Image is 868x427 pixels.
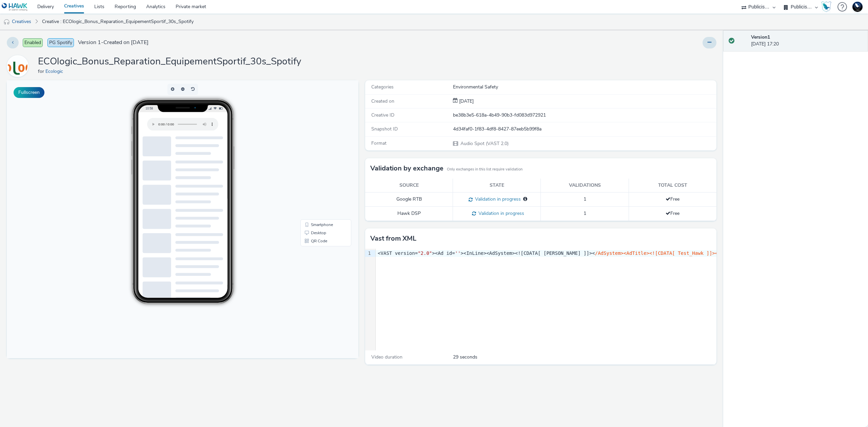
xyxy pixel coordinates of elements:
[371,126,398,132] span: Snapshot ID
[458,98,474,105] div: Creation 08 August 2025, 17:20
[3,19,10,25] img: audio
[371,112,394,118] span: Creative ID
[666,196,679,202] span: Free
[453,126,716,133] div: 4d34faf0-1f83-4df8-8427-87eeb5b99f8a
[365,207,453,221] td: Hawk DSP
[14,87,44,98] button: Fullscreen
[453,354,477,361] span: 29 seconds
[304,159,320,163] span: QR Code
[584,210,586,217] span: 1
[447,167,522,172] small: Only exchanges in this list require validation
[304,150,319,155] span: Desktop
[751,34,770,40] strong: Version 1
[39,14,197,30] a: Creative : ECOlogic_Bonus_Reparation_EquipementSportif_30s_Spotify
[852,2,863,12] img: Support Hawk
[78,39,149,46] span: Version 1 - Created on [DATE]
[595,250,721,256] span: /AdSystem><AdTitle><![CDATA[ Test_Hawk ]]></
[45,68,66,75] a: Ecologic
[821,1,831,12] img: Hawk Academy
[304,142,326,146] span: Smartphone
[370,233,416,244] h3: Vast from XML
[541,179,629,192] th: Validations
[821,1,834,12] a: Hawk Academy
[8,56,27,76] img: Ecologic
[47,38,74,47] span: PG Spotify
[666,210,679,217] span: Free
[370,163,443,174] h3: Validation by exchange
[295,157,343,165] li: QR Code
[629,179,716,192] th: Total cost
[584,196,586,202] span: 1
[371,354,402,360] span: Video duration
[418,250,432,256] span: "2.0"
[23,38,43,47] span: Enabled
[453,84,716,90] div: Environmental Safety
[458,98,474,104] span: [DATE]
[365,250,372,257] div: 1
[38,68,45,75] span: for
[295,148,343,157] li: Desktop
[295,140,343,148] li: Smartphone
[138,26,146,30] span: 10:58
[751,34,863,48] div: [DATE] 17:20
[2,3,28,11] img: undefined Logo
[7,63,31,69] a: Ecologic
[365,179,453,192] th: Source
[455,250,461,256] span: ''
[453,179,541,192] th: State
[365,192,453,207] td: Google RTB
[371,98,394,104] span: Created on
[473,196,521,202] span: Validation in progress
[371,84,394,90] span: Categories
[453,112,716,119] div: be38b3e5-618a-4b49-90b3-fd083d972921
[371,140,387,146] span: Format
[476,210,524,217] span: Validation in progress
[38,55,301,68] h1: ECOlogic_Bonus_Reparation_EquipementSportif_30s_Spotify
[460,140,509,147] span: Audio Spot (VAST 2.0)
